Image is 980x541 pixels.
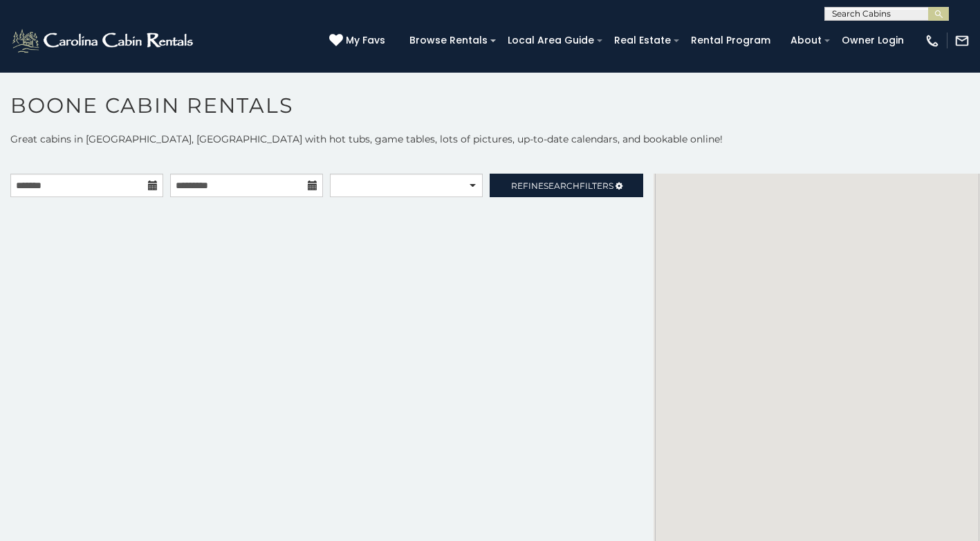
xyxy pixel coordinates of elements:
span: My Favs [346,33,385,48]
img: mail-regular-white.png [954,33,970,48]
a: Owner Login [835,30,911,51]
a: About [784,30,829,51]
a: My Favs [329,33,389,48]
span: Search [544,181,580,191]
a: Local Area Guide [501,30,601,51]
img: White-1-2.png [10,27,197,55]
a: Real Estate [607,30,678,51]
img: phone-regular-white.png [925,33,940,48]
span: Refine Filters [511,181,613,191]
a: RefineSearchFilters [490,174,642,197]
a: Browse Rentals [403,30,494,51]
a: Rental Program [684,30,777,51]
